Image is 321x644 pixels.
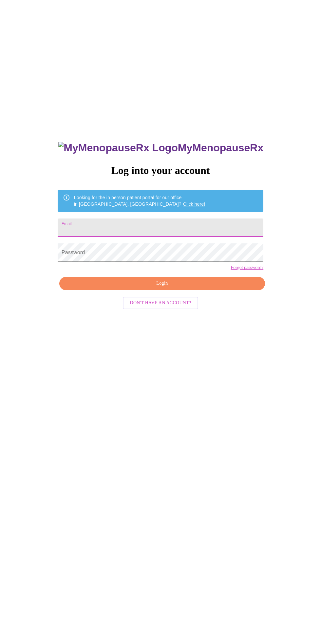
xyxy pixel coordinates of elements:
[67,279,257,288] span: Login
[74,192,205,210] div: Looking for the in person patient portal for our office in [GEOGRAPHIC_DATA], [GEOGRAPHIC_DATA]?
[59,277,265,290] button: Login
[58,142,178,154] img: MyMenopauseRx Logo
[121,300,200,305] a: Don't have an account?
[130,299,191,307] span: Don't have an account?
[183,201,205,207] a: Click here!
[123,297,198,310] button: Don't have an account?
[58,164,263,177] h3: Log into your account
[58,142,263,154] h3: MyMenopauseRx
[231,265,263,270] a: Forgot password?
